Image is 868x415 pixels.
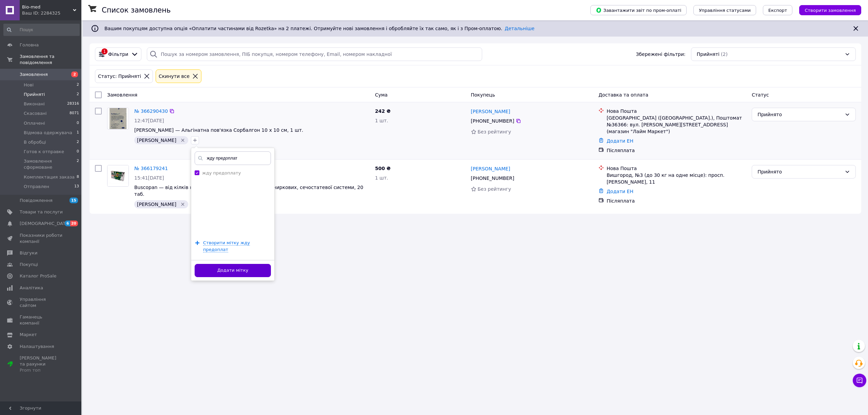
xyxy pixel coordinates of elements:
span: Замовлення [20,71,48,78]
span: 8 [77,174,79,180]
a: Детальніше [505,26,535,31]
svg: Видалити мітку [180,202,185,207]
span: [DEMOGRAPHIC_DATA] [20,221,70,227]
span: Створити мітку жду предоплат [203,240,250,252]
img: Фото товару [110,108,127,129]
span: Фільтри [108,51,128,58]
span: [PERSON_NAME] [137,202,176,207]
span: Покупець [471,92,495,98]
span: 13 [74,184,79,190]
span: Завантажити звіт по пром-оплаті [596,7,681,13]
a: Фото товару [107,108,129,129]
a: № 366290430 [134,108,168,114]
svg: Видалити мітку [180,138,185,143]
span: Прийняті [24,91,45,98]
span: 8071 [70,110,79,117]
span: 2 [77,139,79,145]
span: Нові [24,82,34,88]
span: Cума [375,92,388,98]
span: 1 шт. [375,175,388,181]
span: Замовлення [107,92,137,98]
span: 1 [77,130,79,136]
div: Нова Пошта [607,108,746,115]
span: Статус [752,92,769,98]
input: Пошук [3,24,80,36]
h1: Список замовлень [102,6,171,14]
span: Без рейтингу [478,129,511,134]
span: Збережені фільтри: [636,51,685,58]
span: 28316 [67,101,79,107]
span: 20 [70,221,78,226]
a: [PERSON_NAME] [471,108,510,115]
a: Фото товару [107,165,129,187]
span: Створити замовлення [805,8,856,13]
a: [PERSON_NAME] [471,165,510,172]
div: Вишгород, №3 (до 30 кг на одне місце): просп. [PERSON_NAME], 11 [607,172,746,185]
span: (2) [721,51,728,57]
span: 15:41[DATE] [134,175,164,181]
input: Пошук за номером замовлення, ПІБ покупця, номером телефону, Email, номером накладної [147,47,482,61]
div: Прийнято [757,168,842,175]
div: Нова Пошта [607,165,746,172]
span: Маркет [20,332,37,338]
span: 500 ₴ [375,166,391,171]
span: Прийняті [697,51,719,58]
span: Оплачені [24,120,45,126]
span: Товари та послуги [20,209,63,215]
span: [PERSON_NAME] [137,138,176,143]
span: Показники роботи компанії [20,232,63,245]
span: 2 [77,158,79,170]
button: Додати мітку [195,264,271,277]
span: Отправлен [24,184,49,190]
span: Скасовані [24,110,47,117]
img: Фото товару [107,165,129,186]
button: Створити замовлення [799,5,861,15]
span: 6 [65,221,70,226]
span: Гаманець компанії [20,314,63,326]
span: [PHONE_NUMBER] [471,118,514,124]
span: 242 ₴ [375,108,391,114]
div: Ваш ID: 2284325 [22,10,81,16]
div: Післяплата [607,147,746,154]
span: Доставка та оплата [598,92,648,98]
span: В обробці [24,139,46,145]
span: 2 [71,71,78,77]
span: 0 [77,120,79,126]
span: Готов к отправке [24,149,64,155]
span: 1 шт. [375,118,388,123]
span: 2 [77,82,79,88]
div: Prom топ [20,367,63,373]
span: Повідомлення [20,198,53,204]
span: 0 [77,149,79,155]
span: 15 [70,198,78,203]
button: Управління статусами [693,5,756,15]
span: Покупці [20,262,38,268]
span: Buscopan — від кілків кишкових, жовчних, печінкових, ниркових, сечостатевої системи, 20 таб. [134,185,363,197]
span: Головна [20,42,39,48]
span: Управління сайтом [20,296,63,309]
div: Cкинути все [157,72,191,80]
span: 2 [77,91,79,98]
span: Вашим покупцям доступна опція «Оплатити частинами від Rozetka» на 2 платежі. Отримуйте нові замов... [104,26,534,31]
span: [PHONE_NUMBER] [471,175,514,181]
span: Bio-med [22,4,73,10]
span: Замовлення сформоване [24,158,77,170]
button: Експорт [763,5,793,15]
button: Завантажити звіт по пром-оплаті [590,5,687,15]
a: Створити замовлення [792,7,861,13]
a: [PERSON_NAME] — Альгінатна пов'язка Сорбалгон 10 х 10 см, 1 шт. [134,127,303,133]
span: Налаштування [20,344,54,350]
div: Статус: Прийняті [97,72,142,80]
span: Експорт [768,8,787,13]
a: № 366179241 [134,166,168,171]
button: Чат з покупцем [853,374,866,387]
span: 12:47[DATE] [134,118,164,123]
span: Каталог ProSale [20,273,56,279]
span: Аналітика [20,285,43,291]
span: Відмова одержувача [24,130,72,136]
label: жду предоплату [202,170,241,175]
span: Замовлення та повідомлення [20,54,81,66]
span: Управління статусами [699,8,751,13]
a: Додати ЕН [607,138,633,144]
